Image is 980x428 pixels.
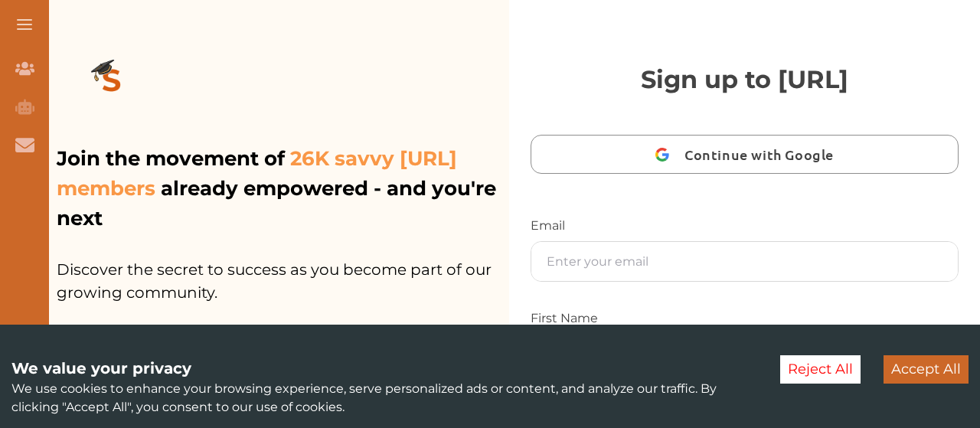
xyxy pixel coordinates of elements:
[11,357,757,417] div: We use cookies to enhance your browsing experience, serve personalized ads or content, and analyz...
[531,242,958,281] input: Enter your email
[57,234,509,328] p: Discover the secret to success as you become part of our growing community.
[531,309,959,328] p: First Name
[531,135,959,174] button: Continue with Google
[884,355,969,384] button: Accept cookies
[57,144,506,234] p: Join the movement of already empowered - and you're next
[780,355,861,384] button: Decline cookies
[531,217,959,235] p: Email
[11,359,191,377] span: We value your privacy
[684,136,841,172] span: Continue with Google
[531,61,959,98] p: Sign up to [URL]
[57,28,167,138] img: logo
